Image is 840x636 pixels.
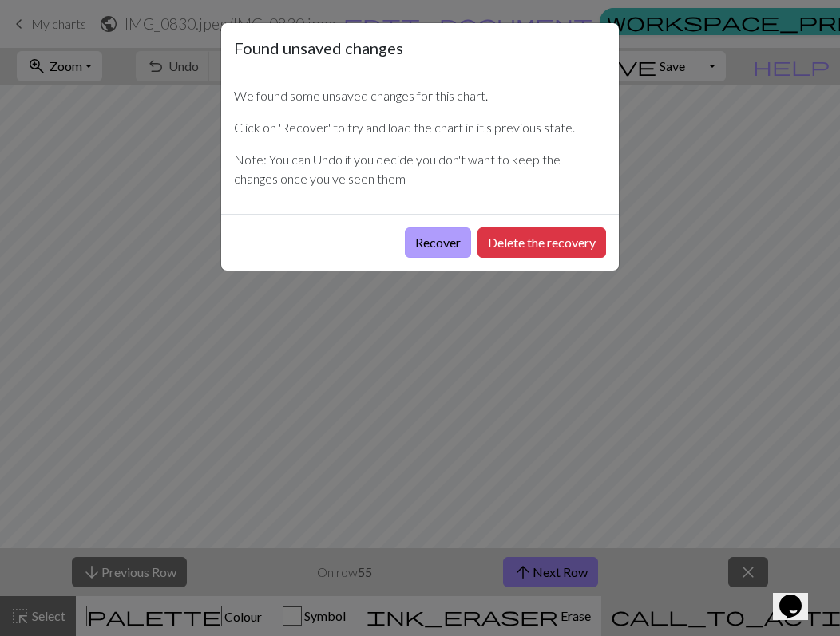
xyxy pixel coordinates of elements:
p: Note: You can Undo if you decide you don't want to keep the changes once you've seen them [234,150,606,188]
button: Delete the recovery [477,227,606,258]
iframe: chat widget [773,572,824,620]
button: Recover [405,227,471,258]
h5: Found unsaved changes [234,36,403,60]
p: Click on 'Recover' to try and load the chart in it's previous state. [234,118,606,137]
p: We found some unsaved changes for this chart. [234,86,606,105]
